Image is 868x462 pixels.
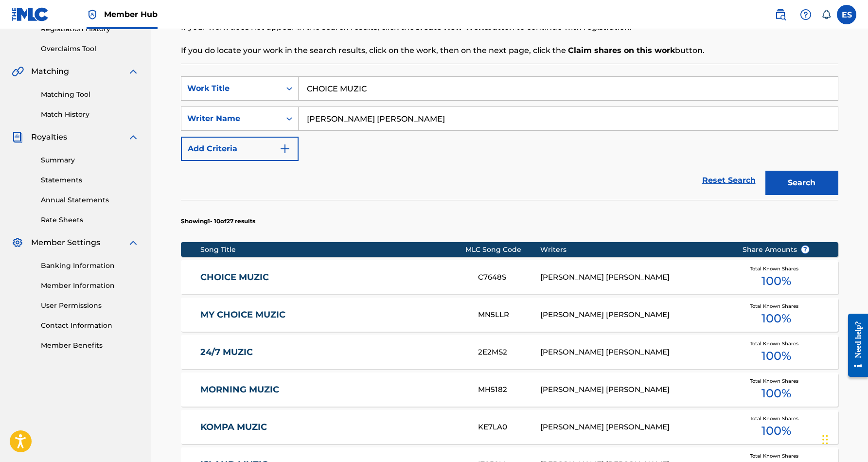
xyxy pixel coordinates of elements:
[478,422,540,433] div: KE7LA0
[31,237,100,249] span: Member Settings
[187,83,275,94] div: Work Title
[41,301,139,311] a: User Permissions
[200,309,465,320] a: MY CHOICE MUZIC
[181,45,838,56] p: If you do locate your work in the search results, click on the work, then on the next page, click...
[822,425,828,454] div: Drag
[750,377,802,385] span: Total Known Shares
[765,171,838,195] button: Search
[127,131,139,143] img: expand
[31,66,69,77] span: Matching
[750,415,802,422] span: Total Known Shares
[200,245,465,255] div: Song Title
[540,384,727,395] div: [PERSON_NAME] [PERSON_NAME]
[540,347,727,358] div: [PERSON_NAME] [PERSON_NAME]
[200,347,465,358] a: 24/7 MUZIC
[478,347,540,358] div: 2E2MS2
[12,7,49,21] img: MLC Logo
[41,195,139,205] a: Annual Statements
[771,5,790,24] a: Public Search
[200,384,465,395] a: MORNING MUZIC
[41,175,139,185] a: Statements
[540,272,727,283] div: [PERSON_NAME] [PERSON_NAME]
[127,237,139,249] img: expand
[841,305,868,386] iframe: Resource Center
[41,89,139,100] a: Matching Tool
[181,76,838,200] form: Search Form
[87,9,98,20] img: Top Rightsholder
[762,422,791,440] span: 100 %
[200,422,465,433] a: KOMPA MUZIC
[540,309,727,320] div: [PERSON_NAME] [PERSON_NAME]
[540,422,727,433] div: [PERSON_NAME] [PERSON_NAME]
[41,340,139,351] a: Member Benefits
[800,9,812,20] img: help
[796,5,815,24] div: Help
[41,155,139,165] a: Summary
[478,309,540,320] div: MN5LLR
[821,10,831,19] div: Notifications
[478,272,540,283] div: C7648S
[127,66,139,77] img: expand
[819,415,868,462] iframe: Chat Widget
[41,44,139,54] a: Overclaims Tool
[41,109,139,120] a: Match History
[12,131,23,143] img: Royalties
[762,272,791,290] span: 100 %
[762,347,791,365] span: 100 %
[187,113,275,124] div: Writer Name
[200,272,465,283] a: CHOICE MUZIC
[801,246,809,253] span: ?
[568,46,675,55] strong: Claim shares on this work
[41,261,139,271] a: Banking Information
[775,9,786,20] img: search
[762,385,791,402] span: 100 %
[478,384,540,395] div: MH5182
[41,215,139,225] a: Rate Sheets
[750,265,802,272] span: Total Known Shares
[104,9,158,20] span: Member Hub
[837,5,856,24] div: User Menu
[743,245,810,255] span: Share Amounts
[465,245,540,255] div: MLC Song Code
[750,302,802,310] span: Total Known Shares
[279,143,291,155] img: 9d2ae6d4665cec9f34b9.svg
[762,310,791,327] span: 100 %
[181,217,255,226] p: Showing 1 - 10 of 27 results
[697,170,761,191] a: Reset Search
[750,340,802,347] span: Total Known Shares
[12,66,24,77] img: Matching
[750,452,802,460] span: Total Known Shares
[41,320,139,331] a: Contact Information
[12,237,23,249] img: Member Settings
[181,137,299,161] button: Add Criteria
[31,131,67,143] span: Royalties
[41,281,139,291] a: Member Information
[540,245,727,255] div: Writers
